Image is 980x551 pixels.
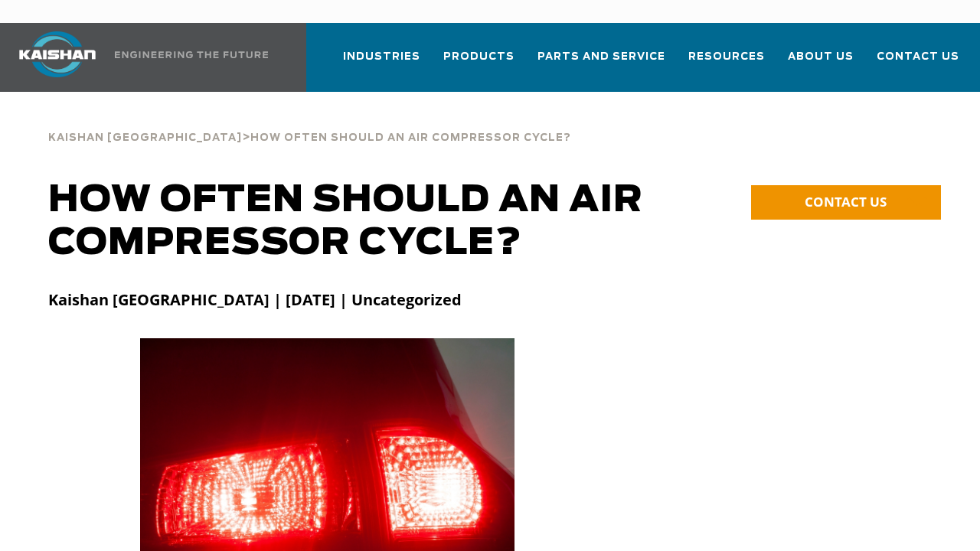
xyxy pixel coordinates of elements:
[788,37,854,89] a: About Us
[48,133,242,143] span: Kaishan [GEOGRAPHIC_DATA]
[688,48,765,66] span: Resources
[877,48,959,66] span: Contact Us
[805,193,887,210] span: CONTACT US
[343,48,420,66] span: Industries
[48,289,462,310] strong: Kaishan [GEOGRAPHIC_DATA] | [DATE] | Uncategorized
[443,48,514,66] span: Products
[877,37,959,89] a: Contact Us
[48,179,706,265] h1: How Often Should an Air Compressor Cycle?
[537,37,665,89] a: Parts and Service
[788,48,854,66] span: About Us
[48,115,571,150] div: >
[48,130,242,144] a: Kaishan [GEOGRAPHIC_DATA]
[537,48,665,66] span: Parts and Service
[688,37,765,89] a: Resources
[751,185,941,220] a: CONTACT US
[115,51,268,58] img: Engineering the future
[250,130,571,144] a: How Often Should an Air Compressor Cycle?
[343,37,420,89] a: Industries
[443,37,514,89] a: Products
[250,133,571,143] span: How Often Should an Air Compressor Cycle?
